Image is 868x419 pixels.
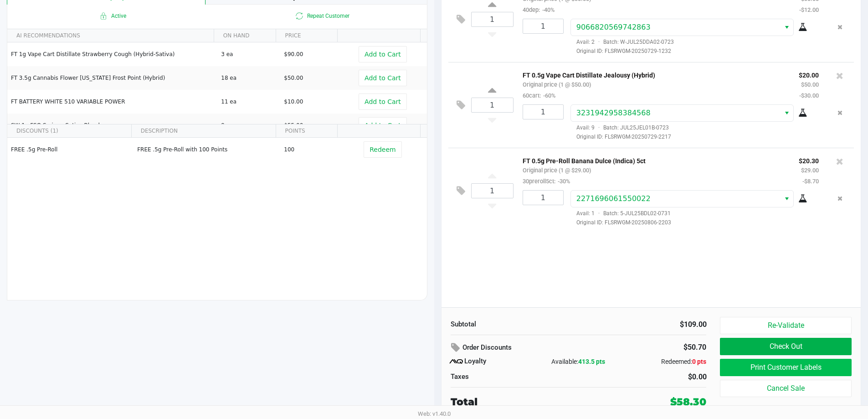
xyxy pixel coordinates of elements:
[720,317,851,334] button: Re-Validate
[523,167,591,174] small: Original price (1 @ $29.00)
[780,105,793,121] button: Select
[217,10,426,21] span: Repeat Customer
[98,10,109,21] inline-svg: Active loyalty member
[276,124,338,138] th: POINTS
[451,372,572,382] div: Taxes
[536,357,621,367] div: Available:
[801,81,819,88] small: $50.00
[720,338,851,355] button: Check Out
[578,358,605,365] span: 413.5 pts
[586,319,707,330] div: $109.00
[7,29,427,124] div: Data table
[7,124,131,138] th: DISCOUNTS (1)
[523,155,785,165] p: FT 0.5g Pre-Roll Banana Dulce (Indica) 5ct
[7,10,217,21] span: Active
[576,109,651,117] span: 3231942958384568
[217,114,280,137] td: 9 ea
[799,69,819,79] p: $20.00
[570,133,819,141] span: Original ID: FLSRWGM-20250729-2217
[670,394,706,409] div: $58.30
[451,356,536,367] div: Loyalty
[595,124,603,131] span: ·
[133,138,280,161] td: FREE .5g Pre-Roll with 100 Points
[799,92,819,99] small: -$30.00
[576,194,651,203] span: 2271696061550022
[418,410,451,417] span: Web: v1.40.0
[586,372,707,383] div: $0.00
[834,104,846,121] button: Remove the package from the orderLine
[359,70,407,86] button: Add to Cart
[630,340,706,355] div: $50.70
[359,93,407,110] button: Add to Cart
[7,138,133,161] td: FREE .5g Pre-Roll
[365,98,401,105] span: Add to Cart
[540,6,555,13] span: -40%
[720,359,851,376] button: Print Customer Labels
[365,51,401,58] span: Add to Cart
[7,42,217,66] td: FT 1g Vape Cart Distillate Strawberry Cough (Hybrid-Sativa)
[576,23,651,31] span: 9066820569742863
[834,19,846,36] button: Remove the package from the orderLine
[280,138,343,161] td: 100
[359,117,407,134] button: Add to Cart
[7,114,217,137] td: SW 1g FSO Syringe Sativa Blend
[7,29,214,42] th: AI RECOMMENDATIONS
[7,90,217,114] td: FT BATTERY WHITE 510 VARIABLE POWER
[284,75,303,81] span: $50.00
[284,122,303,129] span: $55.00
[595,210,603,217] span: ·
[365,122,401,129] span: Add to Cart
[364,141,401,158] button: Redeem
[451,340,617,356] div: Order Discounts
[7,66,217,90] td: FT 3.5g Cannabis Flower [US_STATE] Frost Point (Hybrid)
[523,81,591,88] small: Original price (1 @ $50.00)
[780,191,793,207] button: Select
[523,6,555,13] small: 40dep:
[570,210,671,217] span: Avail: 1 Batch: 5-JUL25BDL02-0731
[780,19,793,36] button: Select
[570,218,819,227] span: Original ID: FLSRWGM-20250806-2203
[799,6,819,13] small: -$12.00
[359,46,407,62] button: Add to Cart
[570,124,669,131] span: Avail: 9 Batch: JUL25JEL01B-0723
[217,42,280,66] td: 3 ea
[555,178,570,185] span: -30%
[451,319,572,330] div: Subtotal
[451,394,612,409] div: Total
[523,178,570,185] small: 30preroll5ct:
[214,29,276,42] th: ON HAND
[541,92,555,99] span: -60%
[834,190,846,207] button: Remove the package from the orderLine
[284,98,303,105] span: $10.00
[570,47,819,55] span: Original ID: FLSRWGM-20250729-1232
[131,124,276,138] th: DESCRIPTION
[370,146,395,153] span: Redeem
[284,51,303,57] span: $90.00
[802,178,819,185] small: -$8.70
[217,66,280,90] td: 18 ea
[570,39,674,45] span: Avail: 2 Batch: W-JUL25DDA02-0723
[276,29,338,42] th: PRICE
[799,155,819,165] p: $20.30
[595,39,603,45] span: ·
[7,124,427,275] div: Data table
[217,90,280,114] td: 11 ea
[720,380,851,397] button: Cancel Sale
[365,74,401,82] span: Add to Cart
[621,357,706,367] div: Redeemed:
[692,358,706,365] span: 0 pts
[523,92,555,99] small: 60cart:
[523,69,785,79] p: FT 0.5g Vape Cart Distillate Jealousy (Hybrid)
[294,10,305,21] inline-svg: Is repeat customer
[801,167,819,174] small: $29.00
